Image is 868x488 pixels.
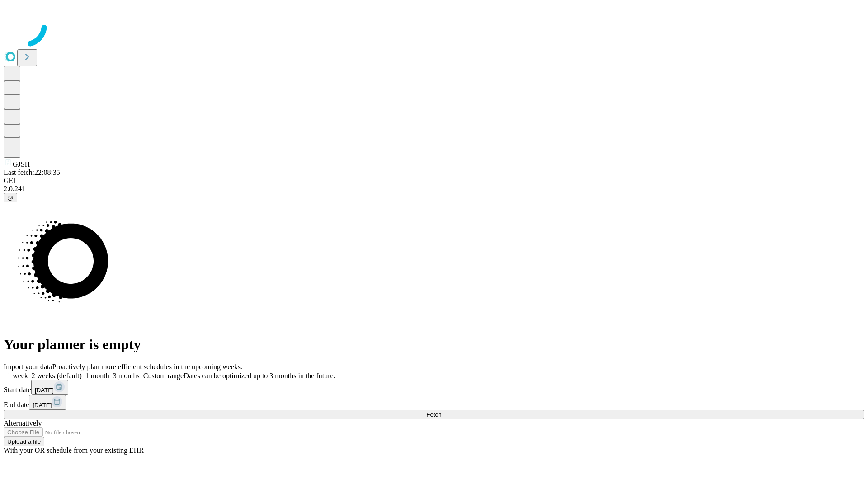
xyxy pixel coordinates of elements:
[4,410,864,419] button: Fetch
[113,372,140,380] span: 3 months
[426,411,441,418] span: Fetch
[31,380,68,395] button: [DATE]
[7,194,14,201] span: @
[13,160,30,168] span: GJSH
[4,169,60,176] span: Last fetch: 22:08:35
[4,177,864,185] div: GEI
[4,193,17,202] button: @
[35,387,54,394] span: [DATE]
[32,372,82,380] span: 2 weeks (default)
[29,395,66,410] button: [DATE]
[4,419,42,427] span: Alternatively
[4,185,864,193] div: 2.0.241
[4,363,52,371] span: Import your data
[7,372,28,380] span: 1 week
[4,446,144,454] span: With your OR schedule from your existing EHR
[4,437,44,446] button: Upload a file
[184,372,335,380] span: Dates can be optimized up to 3 months in the future.
[4,380,864,395] div: Start date
[52,363,242,371] span: Proactively plan more efficient schedules in the upcoming weeks.
[4,336,864,353] h1: Your planner is empty
[4,395,864,410] div: End date
[85,372,109,380] span: 1 month
[33,402,52,408] span: [DATE]
[143,372,184,380] span: Custom range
